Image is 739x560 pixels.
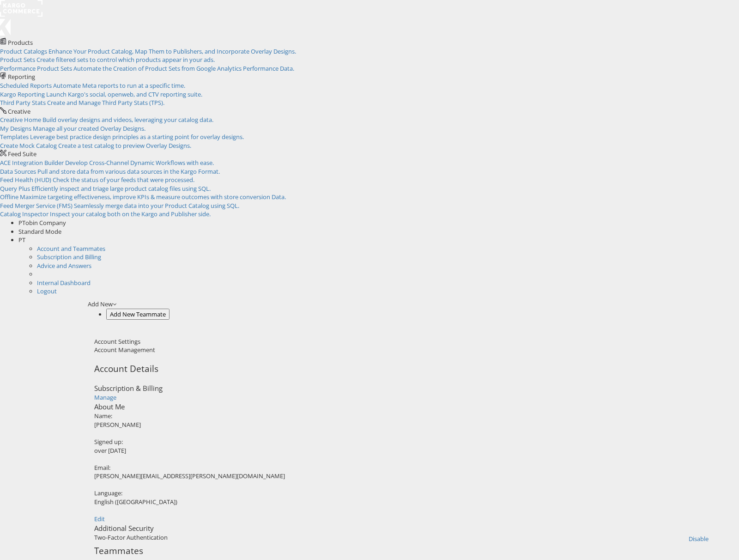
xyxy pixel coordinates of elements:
[37,244,105,253] a: Account and Teammates
[94,438,123,446] label: Signed up:
[8,150,36,158] span: Feed Suite
[685,533,712,545] button: Disable
[37,167,220,176] span: Pull and store data from various data sources in the Kargo Format.
[94,472,733,481] div: [PERSON_NAME][EMAIL_ADDRESS][PERSON_NAME][DOMAIN_NAME]
[31,184,211,193] span: Efficiently inspect and triage large product catalog files using SQL.
[8,38,33,47] span: Products
[37,287,57,295] a: Logout
[94,489,122,498] label: Language:
[18,219,66,227] span: PTobin Company
[30,133,244,141] span: Leverage best practice design principles as a starting point for overlay designs.
[46,90,202,98] span: Launch Kargo's social, openweb, and CTV reporting suite.
[94,498,733,506] div: English ([GEOGRAPHIC_DATA])
[94,446,733,455] div: over [DATE]
[18,236,25,244] span: PT
[74,201,239,210] span: Seamlessly merge data into your Product Catalog using SQL.
[88,300,739,309] div: Add New
[8,107,30,116] span: Creative
[94,545,733,557] h3: Teammates
[94,346,733,354] div: Account Management
[94,383,733,393] div: Subscription & Billing
[33,124,145,133] span: Manage all your created Overlay Designs.
[8,73,35,81] span: Reporting
[106,309,170,320] button: Add New Teammate
[58,141,191,150] span: Create a test catalog to preview Overlay Designs.
[37,279,91,287] a: Internal Dashboard
[47,98,164,107] span: Create and Manage Third Party Stats (TPS).
[53,176,194,184] span: Check the status of your feeds that were processed.
[37,253,101,261] a: Subscription and Billing
[65,158,214,167] span: Develop Cross-Channel Dynamic Workflows with ease.
[50,210,211,218] span: Inspect your catalog both on the Kargo and Publisher side.
[73,64,294,73] span: Automate the Creation of Product Sets from Google Analytics Performance Data.
[18,227,61,236] span: Standard Mode
[53,81,185,90] span: Automate Meta reports to run at a specific time.
[94,393,116,402] a: Manage
[94,523,733,533] div: Additional Security
[20,193,286,201] span: Maximize targeting effectiveness, improve KPIs & measure outcomes with store conversion Data.
[37,262,91,270] a: Advice and Answers
[94,412,112,420] label: Name:
[42,116,213,124] span: Build overlay designs and videos, leveraging your catalog data.
[94,402,733,412] div: About Me
[94,337,733,346] div: Account Settings
[94,533,664,545] div: Two-Factor Authentication
[94,363,733,375] h3: Account Details
[94,463,110,472] label: Email:
[94,515,105,523] a: Edit
[36,55,215,64] span: Create filtered sets to control which products appear in your ads.
[48,47,296,55] span: Enhance Your Product Catalog, Map Them to Publishers, and Incorporate Overlay Designs.
[94,420,733,429] div: [PERSON_NAME]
